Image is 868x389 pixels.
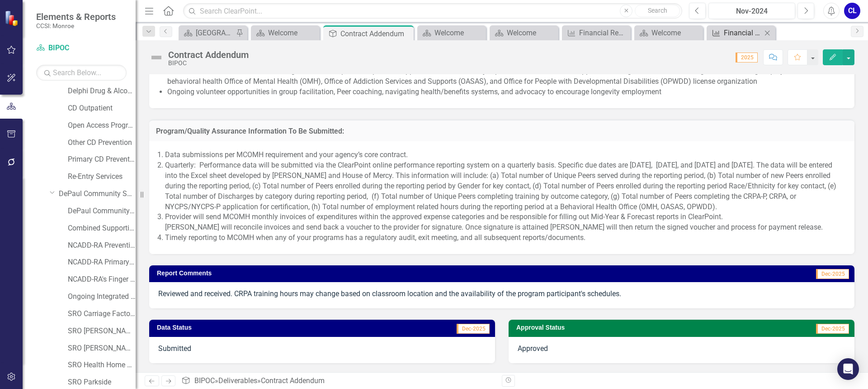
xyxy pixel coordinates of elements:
[218,376,257,385] a: Deliverables
[196,27,234,38] div: [GEOGRAPHIC_DATA]
[59,189,136,199] a: DePaul Community Services, lnc.
[168,60,249,67] div: BIPOC
[157,270,585,277] h3: Report Comments
[708,3,795,19] button: Nov-2024
[68,172,136,182] a: Re-Entry Services
[648,7,667,14] span: Search
[183,3,682,19] input: Search ClearPoint...
[579,27,628,38] div: Financial Report
[167,87,845,97] li: Ongoing volunteer opportunities in group facilitation, Peer coaching, navigating health/benefits ...
[168,50,249,60] div: Contract Addendum
[4,10,21,27] img: ClearPoint Strategy
[165,222,845,233] p: [PERSON_NAME] will reconcile invoices and send back a voucher to the provider for signature. Once...
[816,324,849,334] span: Dec-2025
[165,233,845,243] li: Timely reporting to MCOMH when any of your programs has a regulatory audit, exit meeting, and all...
[68,309,136,319] a: SRO Carriage Factory
[68,120,136,131] a: Open Access Program
[158,289,845,299] p: Reviewed and received. CRPA training hours may change based on classroom location and the availab...
[194,376,215,385] a: BIPOC
[261,376,325,385] div: Contract Addendum
[457,324,490,334] span: Dec-2025
[709,27,762,38] a: Financial Report
[36,11,116,22] span: Elements & Reports
[156,127,848,135] h3: Program/Quality Assurance Information To Be Submitted:
[68,377,136,388] a: SRO Parkside
[68,138,136,148] a: Other CD Prevention
[651,27,701,38] div: Welcome
[68,326,136,336] a: SRO [PERSON_NAME]
[507,27,556,38] div: Welcome
[68,223,136,234] a: Combined Supportive Housing
[158,344,191,353] span: Submitted
[68,274,136,285] a: NCADD-RA's Finger Lakes Addiction Resource Center
[635,5,680,17] button: Search
[68,360,136,370] a: SRO Health Home Client Dollars
[68,206,136,216] a: DePaul Community Services, lnc. (MCOMH Internal)
[68,292,136,302] a: Ongoing Integrated Supported Employment (OISE) services
[181,376,495,386] div: » »
[68,343,136,354] a: SRO [PERSON_NAME]
[253,27,317,38] a: Welcome
[181,27,234,38] a: [GEOGRAPHIC_DATA]
[36,22,116,29] small: CCSI: Monroe
[165,160,845,212] li: Quarterly: Performance data will be submitted via the ClearPoint online performance reporting sys...
[36,65,127,81] input: Search Below...
[165,150,408,159] span: Data submissions per MCOMH requirement and your agency’s core contract.
[68,257,136,268] a: NCADD-RA Primary CD Prevention
[165,212,845,233] li: Provider will send MCOMH monthly invoices of expenditures within the approved expense categories ...
[268,27,317,38] div: Welcome
[167,66,845,87] li: Once Peers are certified, the contract organization is expected to provide support toward vocatio...
[816,269,849,279] span: Dec-2025
[68,86,136,96] a: Delphi Drug & Alcohol Council (MCOMH Internal)
[844,3,860,19] button: CL
[68,240,136,251] a: NCADD-RA Prevention Resource Center
[518,344,548,353] span: Approved
[434,27,484,38] div: Welcome
[736,53,758,62] span: 2025
[340,28,411,39] div: Contract Addendum
[516,324,712,331] h3: Approval Status
[564,27,628,38] a: Financial Report
[68,103,136,114] a: CD Outpatient
[420,27,484,38] a: Welcome
[36,43,127,53] a: BIPOC
[492,27,556,38] a: Welcome
[149,50,164,65] img: Not Defined
[157,324,326,331] h3: Data Status
[724,27,762,38] div: Financial Report
[637,27,701,38] a: Welcome
[837,358,859,380] div: Open Intercom Messenger
[68,154,136,165] a: Primary CD Prevention
[712,6,792,17] div: Nov-2024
